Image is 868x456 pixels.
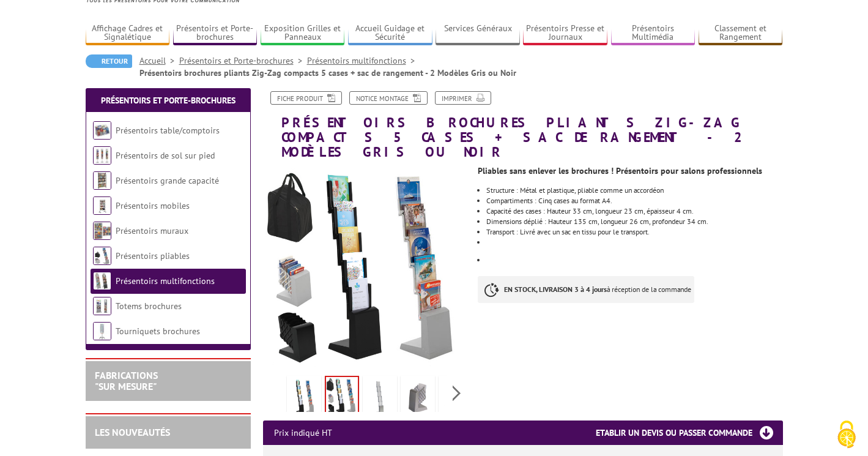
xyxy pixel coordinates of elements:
[441,378,470,416] img: presentoirs_zig_zag_noir_plie_noir_213200-2.jpg
[95,369,158,392] a: FABRICATIONS"Sur Mesure"
[93,146,111,165] img: Présentoirs de sol sur pied
[93,272,111,290] img: Présentoirs multifonctions
[263,166,469,372] img: presentoirs_zig_zag_noir_deplies_gris_noir_215309_213200_avec_sac_pliees_exemples.jpg
[451,383,462,403] span: Next
[86,54,132,68] a: Retour
[611,23,696,43] a: Présentoirs Multimédia
[486,187,782,194] div: Structure : Métal et plastique, pliable comme un accordéon
[348,23,432,43] a: Accueil Guidage et Sécurité
[93,196,111,215] img: Présentoirs mobiles
[504,285,607,294] strong: EN STOCK, LIVRAISON 3 à 4 jours
[486,228,782,236] li: Transport : Livré avec un sac en tissu pour le transport.
[116,275,215,286] a: Présentoirs multifonctions
[486,207,782,215] li: Capacité des cases : Hauteur 33 cm, longueur 23 cm, épaisseur 4 cm.
[435,91,491,105] a: Imprimer
[478,167,782,174] p: Pliables sans enlever les brochures ! Présentoirs pour salons professionnels
[274,420,332,445] p: Prix indiqué HT
[486,218,782,225] li: Dimensions déplié : Hauteur 135 cm, longueur 26 cm, profondeur 34 cm.
[93,247,111,265] img: Présentoirs pliables
[139,67,516,79] li: Présentoirs brochures pliants Zig-Zag compacts 5 cases + sac de rangement - 2 Modèles Gris ou Noir
[326,377,358,415] img: presentoirs_zig_zag_noir_deplies_gris_noir_215309_213200_avec_sac_pliees_exemples.jpg
[270,91,342,105] a: Fiche produit
[478,276,694,303] p: à réception de la commande
[825,414,868,456] button: Cookies (fenêtre modale)
[93,171,111,190] img: Présentoirs grande capacité
[95,426,170,438] a: LES NOUVEAUTÉS
[486,197,782,204] li: Compartiments : Cinq cases au format A4.
[139,55,179,66] a: Accueil
[86,23,170,43] a: Affichage Cadres et Signalétique
[403,378,432,416] img: presentoir_zig_zag_budget_sac_transport_215309_vide_plie.jpg
[261,23,345,43] a: Exposition Grilles et Panneaux
[116,175,219,186] a: Présentoirs grande capacité
[349,91,428,105] a: Notice Montage
[365,378,395,416] img: presentoir_zig_zag_budget_sac_transport_215309_vide_deplie.jpg
[116,225,188,236] a: Présentoirs muraux
[596,420,783,445] h3: Etablir un devis ou passer commande
[116,200,190,211] a: Présentoirs mobiles
[116,326,200,337] a: Tourniquets brochures
[523,23,607,43] a: Présentoirs Presse et Journaux
[116,301,182,312] a: Totems brochures
[436,23,520,43] a: Services Généraux
[93,297,111,315] img: Totems brochures
[307,55,420,66] a: Présentoirs multifonctions
[116,125,220,136] a: Présentoirs table/comptoirs
[93,222,111,240] img: Présentoirs muraux
[699,23,783,43] a: Classement et Rangement
[93,121,111,140] img: Présentoirs table/comptoirs
[289,378,319,416] img: presentoirs_zig_zag_noir_deplie_gris_noir_215309_213200_fiche_presentation.jpg
[179,55,307,66] a: Présentoirs et Porte-brochures
[116,150,215,161] a: Présentoirs de sol sur pied
[116,250,190,261] a: Présentoirs pliables
[101,95,236,106] a: Présentoirs et Porte-brochures
[254,91,792,160] h1: Présentoirs brochures pliants Zig-Zag compacts 5 cases + sac de rangement - 2 Modèles Gris ou Noir
[831,419,862,450] img: Cookies (fenêtre modale)
[93,322,111,340] img: Tourniquets brochures
[173,23,258,43] a: Présentoirs et Porte-brochures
